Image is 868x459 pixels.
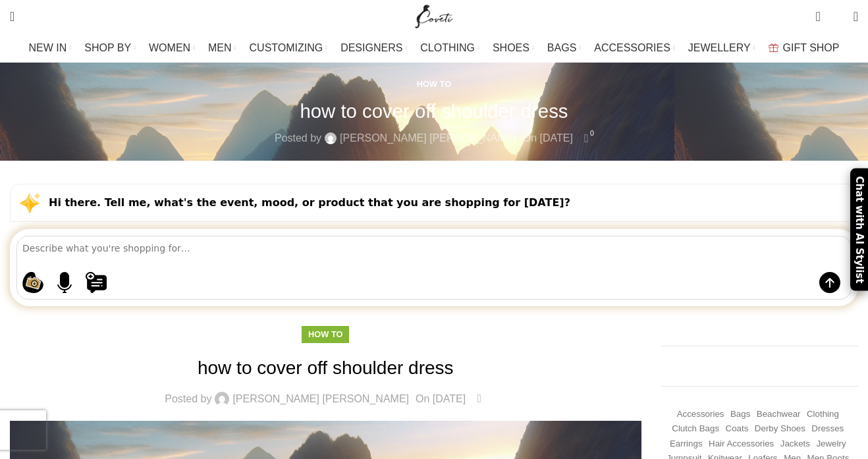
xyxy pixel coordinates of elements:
img: GiftBag [769,43,778,52]
a: 0 [472,391,486,408]
a: NEW IN [29,35,72,61]
span: MEN [208,41,232,54]
a: DESIGNERS [340,35,407,61]
a: MEN [208,35,236,61]
div: Main navigation [3,35,865,61]
a: Clothing (18,672 items) [807,408,839,421]
a: 0 [580,130,593,147]
a: BAGS [547,35,581,61]
span: Posted by [275,130,321,147]
span: BAGS [547,41,576,54]
span: Posted by [165,394,211,404]
a: CUSTOMIZING [250,35,328,61]
span: 0 [480,389,490,399]
a: Earrings (184 items) [670,438,703,450]
a: Clutch Bags (155 items) [672,423,719,435]
a: [PERSON_NAME] [PERSON_NAME] [340,130,516,147]
h1: how to cover off shoulder dress [10,355,641,381]
span: WOMEN [149,41,190,54]
div: My Wishlist [830,3,844,30]
span: SHOP BY [84,41,131,54]
time: On [DATE] [523,132,573,144]
span: ACCESSORIES [594,41,670,54]
a: JEWELLERY [688,35,755,61]
span: CUSTOMIZING [250,41,323,54]
a: Derby shoes (233 items) [755,423,805,435]
a: How to [308,329,342,339]
a: Search [3,3,21,30]
a: Hair Accessories (245 items) [709,438,774,450]
time: On [DATE] [416,393,466,404]
span: 0 [817,7,827,16]
a: SHOES [493,35,534,61]
a: Accessories (745 items) [677,408,724,421]
span: JEWELLERY [688,41,751,54]
a: Coats (417 items) [726,423,749,435]
a: Jewelry (408 items) [816,438,846,450]
span: NEW IN [29,41,67,54]
h1: how to cover off shoulder dress [300,99,568,122]
span: DESIGNERS [340,41,402,54]
a: GIFT SHOP [769,35,840,61]
span: 0 [833,13,843,23]
a: SHOP BY [84,35,136,61]
a: Dresses (9,672 items) [811,423,844,435]
a: Site logo [412,10,456,21]
a: WOMEN [149,35,195,61]
a: Jackets (1,198 items) [780,438,810,450]
span: 0 [587,128,597,138]
img: author-avatar [215,392,229,406]
span: GIFT SHOP [783,41,840,54]
a: [PERSON_NAME] [PERSON_NAME] [232,394,409,404]
a: How to [417,79,451,89]
span: CLOTHING [420,41,475,54]
a: Bags (1,744 items) [730,408,750,421]
a: ACCESSORIES [594,35,675,61]
span: SHOES [493,41,529,54]
a: CLOTHING [420,35,479,61]
a: 0 [809,3,827,30]
img: author-avatar [325,132,337,144]
a: Beachwear (451 items) [757,408,801,421]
